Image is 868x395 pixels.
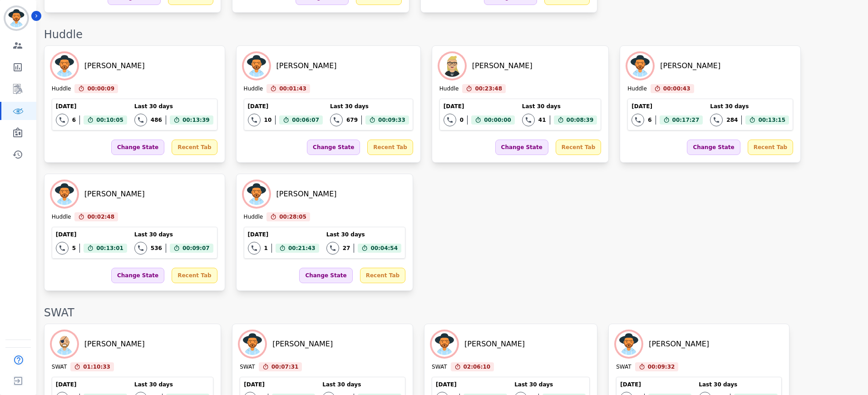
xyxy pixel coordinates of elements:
[663,84,690,93] span: 00:00:43
[439,85,459,93] div: Huddle
[5,7,27,29] img: Bordered avatar
[52,213,71,221] div: Huddle
[444,103,515,110] div: [DATE]
[244,381,315,388] div: [DATE]
[134,381,209,388] div: Last 30 days
[279,84,306,93] span: 00:01:43
[52,53,77,79] img: Avatar
[432,363,447,371] div: SWAT
[556,140,601,155] div: Recent Tab
[330,103,409,110] div: Last 30 days
[522,103,597,110] div: Last 30 days
[514,381,586,388] div: Last 30 days
[432,331,457,357] img: Avatar
[244,181,269,207] img: Avatar
[264,116,272,124] div: 10
[44,305,859,320] div: SWAT
[660,60,720,71] div: [PERSON_NAME]
[346,116,358,124] div: 679
[627,85,647,93] div: Huddle
[52,85,71,93] div: Huddle
[631,103,703,110] div: [DATE]
[272,339,333,350] div: [PERSON_NAME]
[710,103,789,110] div: Last 30 days
[616,363,631,371] div: SWAT
[367,140,413,155] div: Recent Tab
[182,115,210,125] span: 00:13:39
[616,331,641,357] img: Avatar
[56,381,127,388] div: [DATE]
[182,244,210,253] span: 00:09:07
[299,268,352,283] div: Change State
[72,245,76,252] div: 5
[244,85,263,93] div: Huddle
[672,115,700,125] span: 00:17:27
[52,363,67,371] div: SWAT
[649,339,709,350] div: [PERSON_NAME]
[538,116,546,124] div: 41
[111,140,164,155] div: Change State
[699,381,778,388] div: Last 30 days
[279,212,306,221] span: 00:28:05
[84,189,145,200] div: [PERSON_NAME]
[151,245,162,252] div: 536
[134,103,213,110] div: Last 30 days
[172,140,217,155] div: Recent Tab
[240,331,265,357] img: Avatar
[288,244,316,253] span: 00:21:43
[276,60,337,71] div: [PERSON_NAME]
[370,244,398,253] span: 00:04:54
[322,381,401,388] div: Last 30 days
[687,140,740,155] div: Change State
[360,268,405,283] div: Recent Tab
[134,231,213,238] div: Last 30 days
[111,268,164,283] div: Change State
[87,84,114,93] span: 00:00:09
[264,245,268,252] div: 1
[248,103,323,110] div: [DATE]
[439,53,465,79] img: Avatar
[475,84,502,93] span: 00:23:48
[307,140,360,155] div: Change State
[96,115,123,125] span: 00:10:05
[244,53,269,79] img: Avatar
[464,339,525,350] div: [PERSON_NAME]
[151,116,162,124] div: 486
[44,27,859,42] div: Huddle
[648,362,675,371] span: 00:09:32
[726,116,738,124] div: 284
[326,231,401,238] div: Last 30 days
[248,231,319,238] div: [DATE]
[244,213,263,221] div: Huddle
[96,244,123,253] span: 00:13:01
[495,140,548,155] div: Change State
[343,245,350,252] div: 27
[172,268,217,283] div: Recent Tab
[758,115,785,125] span: 00:13:15
[484,115,511,125] span: 00:00:00
[84,60,145,71] div: [PERSON_NAME]
[52,181,77,207] img: Avatar
[472,60,533,71] div: [PERSON_NAME]
[84,339,145,350] div: [PERSON_NAME]
[240,363,255,371] div: SWAT
[56,231,127,238] div: [DATE]
[83,362,110,371] span: 01:10:33
[292,115,319,125] span: 00:06:07
[276,189,337,200] div: [PERSON_NAME]
[72,116,76,124] div: 6
[648,116,651,124] div: 6
[271,362,299,371] span: 00:07:31
[378,115,405,125] span: 00:09:33
[460,116,464,124] div: 0
[436,381,507,388] div: [DATE]
[620,381,691,388] div: [DATE]
[87,212,114,221] span: 00:02:48
[748,140,793,155] div: Recent Tab
[464,362,491,371] span: 02:06:10
[567,115,594,125] span: 00:08:39
[52,331,77,357] img: Avatar
[56,103,127,110] div: [DATE]
[627,53,653,79] img: Avatar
